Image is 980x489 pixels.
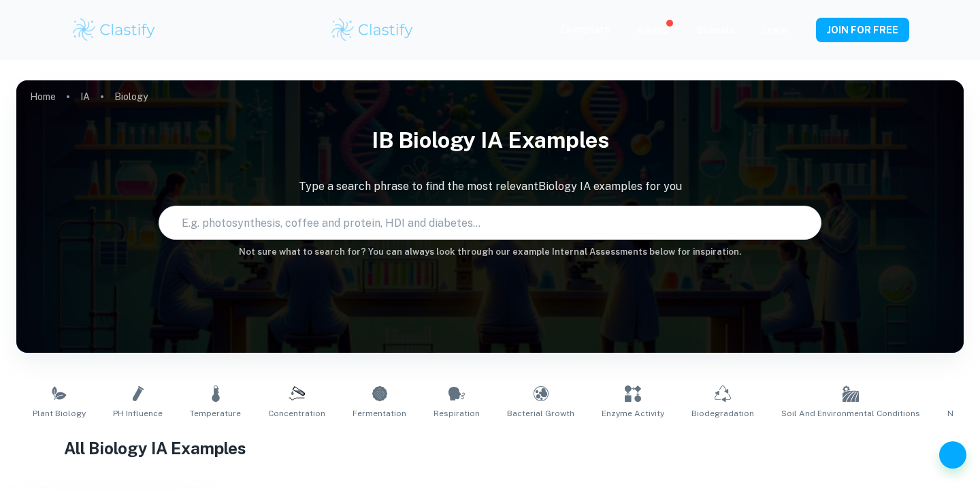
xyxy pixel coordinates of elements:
span: Fermentation [353,407,406,420]
p: Biology [114,89,148,104]
button: Help and Feedback [939,441,966,469]
button: Search [800,217,811,228]
a: Home [30,87,56,106]
span: Soil and Environmental Conditions [781,407,920,420]
h1: All Biology IA Examples [64,436,917,460]
img: Clastify logo [329,16,416,44]
a: Schools [697,25,735,35]
p: Review [637,23,670,38]
span: Respiration [434,407,480,420]
span: Enzyme Activity [602,407,664,420]
button: JOIN FOR FREE [816,18,909,42]
input: E.g. photosynthesis, coffee and protein, HDI and diabetes... [159,204,795,242]
a: Login [762,25,789,35]
span: pH Influence [113,407,163,420]
h6: Not sure what to search for? You can always look through our example Internal Assessments below f... [16,245,964,259]
a: IA [80,87,90,106]
h1: IB Biology IA examples [16,119,964,162]
span: Bacterial Growth [507,407,574,420]
span: Plant Biology [33,407,86,420]
span: Concentration [268,407,325,420]
img: Clastify logo [71,16,157,44]
p: Exemplars [560,22,610,37]
span: Biodegradation [691,407,754,420]
span: Temperature [190,407,241,420]
p: Type a search phrase to find the most relevant Biology IA examples for you [16,178,964,195]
